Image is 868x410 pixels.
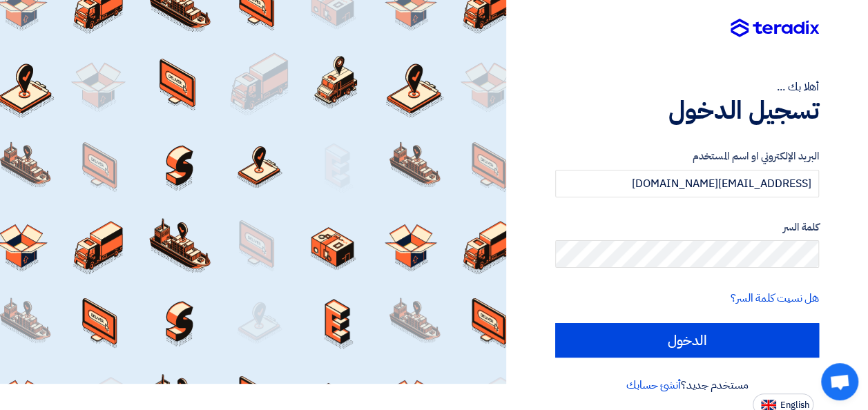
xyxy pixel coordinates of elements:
[731,290,819,306] a: هل نسيت كلمة السر؟
[731,19,819,38] img: Teradix logo
[821,363,858,400] div: Open chat
[555,323,819,358] input: الدخول
[780,400,809,410] span: English
[555,377,819,393] div: مستخدم جديد؟
[555,219,819,235] label: كلمة السر
[555,95,819,126] h1: تسجيل الدخول
[555,148,819,164] label: البريد الإلكتروني او اسم المستخدم
[555,170,819,197] input: أدخل بريد العمل الإلكتروني او اسم المستخدم الخاص بك ...
[626,377,681,393] a: أنشئ حسابك
[555,79,819,95] div: أهلا بك ...
[761,400,776,410] img: en-US.png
